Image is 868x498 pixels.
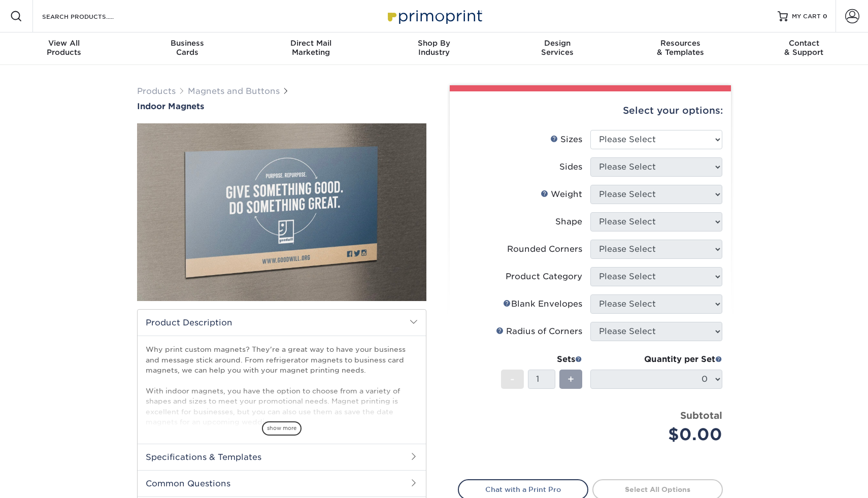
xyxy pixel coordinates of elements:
[742,39,865,57] div: & Support
[503,298,582,310] div: Blank Envelopes
[373,39,496,57] div: Industry
[249,39,373,57] div: Marketing
[619,32,742,65] a: Resources& Templates
[126,39,249,48] span: Business
[126,39,249,57] div: Cards
[823,13,827,20] span: 0
[138,310,426,336] h2: Product Description
[590,353,722,366] div: Quantity per Set
[555,216,582,228] div: Shape
[541,188,582,201] div: Weight
[496,325,582,338] div: Radius of Corners
[550,134,582,146] div: Sizes
[137,86,176,96] a: Products
[137,112,426,312] img: Indoor Magnets 01
[41,10,140,22] input: SEARCH PRODUCTS.....
[567,372,574,387] span: +
[495,39,619,57] div: Services
[137,102,204,111] span: Indoor Magnets
[383,5,485,27] img: Primoprint
[373,39,496,48] span: Shop By
[373,32,496,65] a: Shop ByIndustry
[3,32,126,65] a: View AllProducts
[742,32,865,65] a: Contact& Support
[495,39,619,48] span: Design
[249,32,373,65] a: Direct MailMarketing
[138,444,426,470] h2: Specifications & Templates
[249,39,373,48] span: Direct Mail
[138,470,426,496] h2: Common Questions
[137,102,426,111] a: Indoor Magnets
[3,39,126,57] div: Products
[262,421,302,435] span: show more
[188,86,280,96] a: Magnets and Buttons
[495,32,619,65] a: DesignServices
[3,39,126,48] span: View All
[792,12,821,21] span: MY CART
[506,271,582,283] div: Product Category
[598,422,722,447] div: $0.00
[146,344,418,427] p: Why print custom magnets? They're a great way to have your business and message stick around. Fro...
[501,353,582,366] div: Sets
[619,39,742,57] div: & Templates
[619,39,742,48] span: Resources
[507,243,582,255] div: Rounded Corners
[559,161,582,173] div: Sides
[680,410,722,421] strong: Subtotal
[458,91,723,130] div: Select your options:
[126,32,249,65] a: BusinessCards
[742,39,865,48] span: Contact
[510,372,515,387] span: -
